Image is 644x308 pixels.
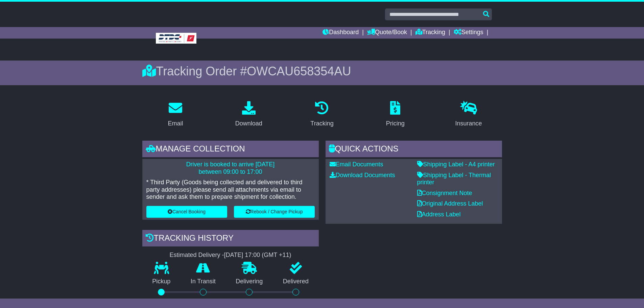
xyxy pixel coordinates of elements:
[142,278,181,285] p: Pickup
[382,99,409,131] a: Pricing
[231,99,267,131] a: Download
[326,141,502,159] div: Quick Actions
[146,206,227,218] button: Cancel Booking
[181,278,226,285] p: In Transit
[142,230,319,248] div: Tracking history
[451,99,486,131] a: Insurance
[417,200,483,207] a: Original Address Label
[247,64,351,78] span: OWCAU658354AU
[330,161,383,168] a: Email Documents
[454,27,483,39] a: Settings
[235,119,262,128] div: Download
[142,64,502,78] div: Tracking Order #
[142,252,319,259] div: Estimated Delivery -
[146,161,315,175] p: Driver is booked to arrive [DATE] between 09:00 to 17:00
[417,161,495,168] a: Shipping Label - A4 printer
[310,119,333,128] div: Tracking
[455,119,482,128] div: Insurance
[367,27,407,39] a: Quote/Book
[417,190,472,196] a: Consignment Note
[142,141,319,159] div: Manage collection
[163,99,187,131] a: Email
[146,179,315,201] p: * Third Party (Goods being collected and delivered to third party addresses) please send all atta...
[273,278,319,285] p: Delivered
[323,27,359,39] a: Dashboard
[386,119,405,128] div: Pricing
[224,252,291,259] div: [DATE] 17:00 (GMT +11)
[417,211,461,218] a: Address Label
[306,99,338,131] a: Tracking
[415,27,445,39] a: Tracking
[226,278,273,285] p: Delivering
[417,172,491,186] a: Shipping Label - Thermal printer
[234,206,315,218] button: Rebook / Change Pickup
[330,172,395,179] a: Download Documents
[168,119,183,128] div: Email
